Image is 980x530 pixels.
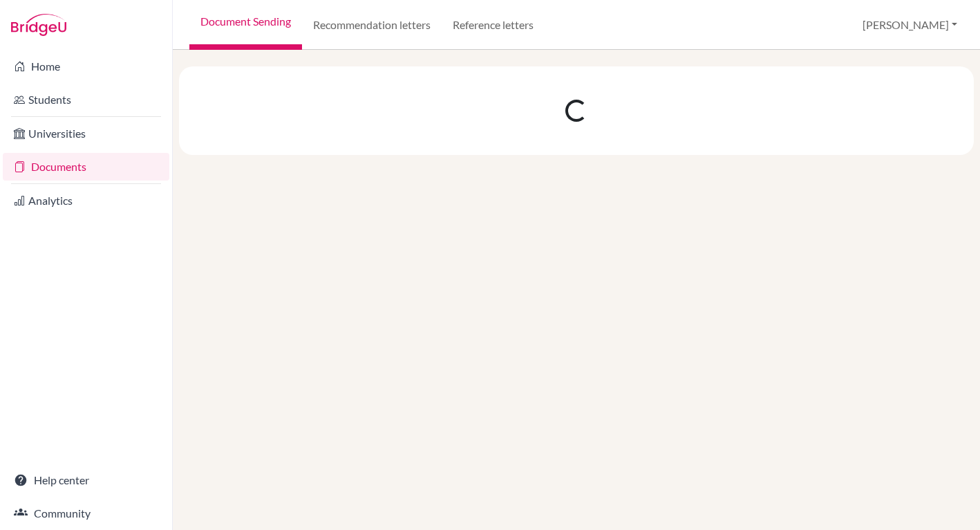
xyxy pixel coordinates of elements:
[11,14,66,36] img: Bridge-U
[3,120,169,147] a: Universities
[3,500,169,527] a: Community
[3,53,169,80] a: Home
[3,153,169,181] a: Documents
[3,187,169,214] a: Analytics
[3,466,169,494] a: Help center
[3,86,169,113] a: Students
[856,12,963,38] button: [PERSON_NAME]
